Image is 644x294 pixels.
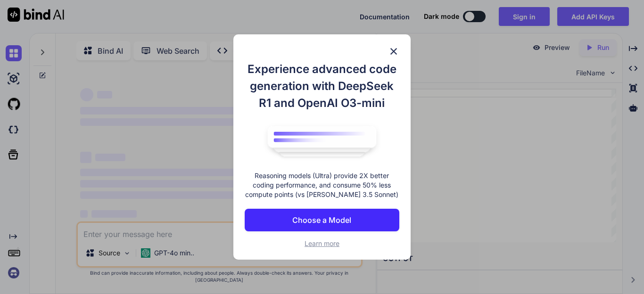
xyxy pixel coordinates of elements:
[245,61,399,112] h1: Experience advanced code generation with DeepSeek R1 and OpenAI O3-mini
[388,46,399,57] img: close
[245,171,399,199] p: Reasoning models (Ultra) provide 2X better coding performance, and consume 50% less compute point...
[305,239,339,247] span: Learn more
[245,209,399,231] button: Choose a Model
[292,214,351,226] p: Choose a Model
[261,121,383,162] img: bind logo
